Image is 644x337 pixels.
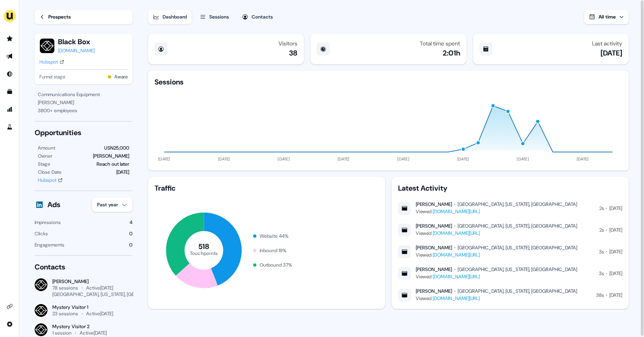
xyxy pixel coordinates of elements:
a: [DOMAIN_NAME][URL] [433,252,480,258]
div: Clicks [35,230,48,238]
button: Contacts [237,10,278,24]
a: Go to outbound experience [3,50,16,63]
div: [GEOGRAPHIC_DATA], [US_STATE], [GEOGRAPHIC_DATA] [458,223,577,229]
tspan: [DATE] [218,156,230,162]
div: Viewed [416,229,577,237]
div: 23 sessions [52,310,78,317]
a: Hubspot [38,176,63,184]
div: [DATE] [609,248,622,256]
div: [DATE] [601,48,622,58]
span: Funnel stage: [39,73,66,81]
div: Reach out later [97,160,129,168]
div: Visitors [279,40,297,47]
div: [DATE] [116,168,129,176]
div: 4 [130,218,132,226]
div: Viewed [416,251,577,259]
a: Go to templates [3,85,16,98]
div: Impressions [35,218,61,226]
div: [GEOGRAPHIC_DATA], [US_STATE], [GEOGRAPHIC_DATA] [458,288,577,294]
div: 38s [596,291,604,299]
div: Contacts [252,13,273,21]
tspan: [DATE] [457,156,469,162]
div: Ads [47,200,60,210]
span: All time [599,14,616,20]
div: Communications Equipment [38,90,129,99]
div: Viewed [416,208,577,216]
a: [DOMAIN_NAME][URL] [433,230,480,236]
div: 2s [599,204,604,212]
div: [DATE] [609,269,622,277]
div: [GEOGRAPHIC_DATA], [US_STATE], [GEOGRAPHIC_DATA] [52,291,173,298]
a: Prospects [35,10,132,24]
button: Sessions [195,10,234,24]
div: [PERSON_NAME] [416,266,452,273]
button: Black Box [58,37,95,47]
div: Prospects [48,13,71,21]
div: [GEOGRAPHIC_DATA], [US_STATE], [GEOGRAPHIC_DATA] [458,245,577,251]
tspan: Touchpoints [190,250,218,256]
div: Hubspot [39,58,58,66]
div: Outbound 37 % [260,261,292,269]
div: Mystery Visitor 2 [52,323,132,330]
div: [PERSON_NAME] [38,99,129,107]
div: Sessions [155,77,184,87]
div: 0 [129,241,132,249]
a: Go to prospects [3,32,16,45]
a: Hubspot [39,58,64,66]
tspan: 518 [198,242,210,251]
div: Close Date [38,168,62,176]
a: Go to attribution [3,103,16,116]
button: Past year [92,197,132,212]
div: [PERSON_NAME] [416,288,452,294]
div: Stage [38,160,50,168]
div: Viewed [416,294,577,302]
div: Inbound 19 % [260,247,287,255]
div: [PERSON_NAME] [416,201,452,208]
div: Last activity [592,40,622,47]
tspan: [DATE] [397,156,409,162]
a: Go to integrations [3,300,16,313]
div: Sessions [209,13,229,21]
div: [GEOGRAPHIC_DATA], [US_STATE], [GEOGRAPHIC_DATA] [458,266,577,273]
button: Dashboard [148,10,192,24]
div: Active [DATE] [86,310,113,317]
div: 1 session [52,330,72,336]
div: [DATE] [609,226,622,234]
button: Aware [114,73,128,81]
div: [PERSON_NAME] [416,245,452,251]
div: [GEOGRAPHIC_DATA], [US_STATE], [GEOGRAPHIC_DATA] [458,201,577,208]
div: Viewed [416,273,577,281]
div: Opportunities [35,128,132,138]
div: 3800 + employees [38,107,129,115]
div: Hubspot [38,176,56,184]
a: [DOMAIN_NAME][URL] [433,273,480,280]
a: [DOMAIN_NAME][URL] [433,295,480,302]
a: Go to Inbound [3,68,16,80]
div: [DATE] [609,291,622,299]
div: Dashboard [163,13,187,21]
div: Active [DATE] [86,285,113,291]
div: Amount [38,144,55,152]
a: Go to experiments [3,121,16,134]
a: [DOMAIN_NAME] [58,47,95,55]
div: [PERSON_NAME] [93,152,129,160]
tspan: [DATE] [577,156,589,162]
div: Total time spent [420,40,460,47]
div: Owner [38,152,52,160]
tspan: [DATE] [338,156,350,162]
button: All time [584,10,629,24]
div: Contacts [35,262,132,272]
div: Latest Activity [398,183,622,193]
div: USN25,000 [104,144,129,152]
div: 0 [129,230,132,238]
tspan: [DATE] [278,156,290,162]
div: Traffic [155,183,379,193]
div: [DATE] [609,204,622,212]
div: 2:01h [443,48,460,58]
div: Mystery Visitor 1 [52,304,113,310]
a: Go to integrations [3,318,16,331]
tspan: [DATE] [158,156,170,162]
div: 78 sessions [52,285,78,291]
div: 3s [599,269,604,277]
